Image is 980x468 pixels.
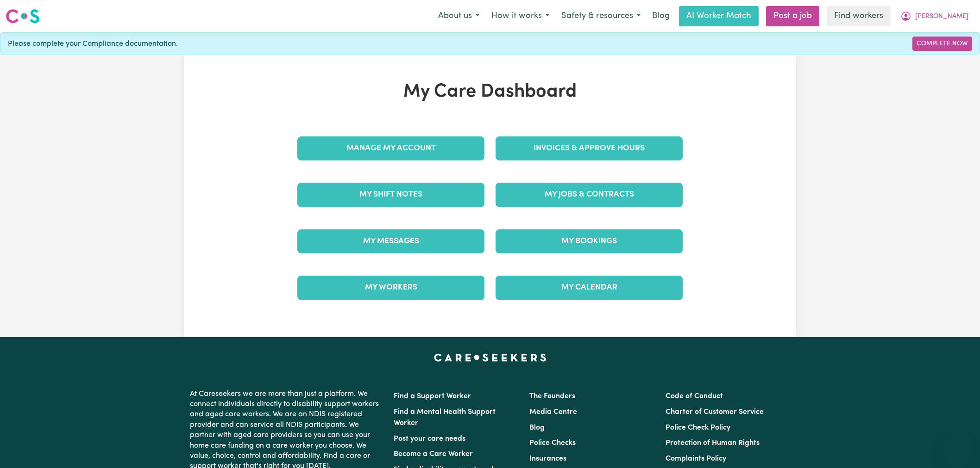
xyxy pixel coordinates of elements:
a: My Shift Notes [297,183,484,207]
span: Please complete your Compliance documentation. [8,38,178,49]
span: [PERSON_NAME] [915,12,968,22]
a: Code of Conduct [666,393,723,400]
a: Manage My Account [297,136,484,160]
a: Media Centre [529,408,577,416]
a: My Jobs & Contracts [496,183,683,207]
a: Blog [529,424,545,431]
a: Careseekers logo [6,6,40,27]
button: How it works [485,6,555,26]
a: My Calendar [496,276,683,300]
a: Post a job [766,6,819,26]
a: Careseekers home page [434,354,547,361]
a: Post your care needs [394,435,465,443]
a: Charter of Customer Service [666,408,764,416]
a: Blog [647,6,675,26]
iframe: Button to launch messaging window [943,431,973,461]
a: Find a Mental Health Support Worker [394,408,496,427]
button: About us [432,6,485,26]
a: Complete Now [912,37,972,51]
a: My Workers [297,276,484,300]
a: Protection of Human Rights [666,439,760,447]
a: Find workers [827,6,891,26]
a: My Bookings [496,229,683,253]
a: Complaints Policy [666,455,726,462]
a: Find a Support Worker [394,393,471,400]
a: Become a Care Worker [394,450,473,458]
a: Invoices & Approve Hours [496,136,683,160]
a: AI Worker Match [679,6,759,26]
a: Police Checks [529,439,576,447]
button: My Account [894,6,974,26]
button: Safety & resources [555,6,647,26]
h1: My Care Dashboard [292,81,688,103]
a: Insurances [529,455,566,462]
a: My Messages [297,229,484,253]
a: Police Check Policy [666,424,730,431]
img: Careseekers logo [6,8,40,25]
a: The Founders [529,393,575,400]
